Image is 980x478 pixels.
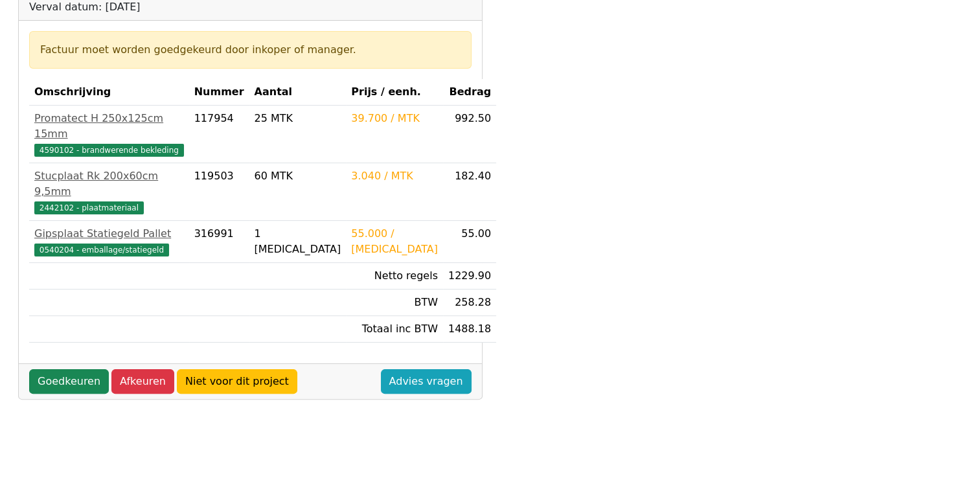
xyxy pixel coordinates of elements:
div: 60 MTK [255,168,341,184]
div: Factuur moet worden goedgekeurd door inkoper of manager. [40,42,461,58]
td: 117954 [189,106,249,163]
div: 1 [MEDICAL_DATA] [255,226,341,257]
td: 1229.90 [443,263,496,290]
th: Omschrijving [29,79,189,106]
td: BTW [346,290,443,316]
td: 316991 [189,221,249,263]
a: Niet voor dit project [177,369,297,394]
td: 258.28 [443,290,496,316]
a: Stucplaat Rk 200x60cm 9,5mm2442102 - plaatmateriaal [34,168,184,215]
td: 119503 [189,163,249,221]
div: Stucplaat Rk 200x60cm 9,5mm [34,168,184,199]
span: 2442102 - plaatmateriaal [34,201,144,214]
a: Afkeuren [111,369,174,394]
span: 4590102 - brandwerende bekleding [34,144,184,157]
div: Gipsplaat Statiegeld Pallet [34,226,184,242]
div: 3.040 / MTK [351,168,438,184]
span: 0540204 - emballage/statiegeld [34,244,169,256]
div: Promatect H 250x125cm 15mm [34,111,184,142]
td: 55.00 [443,221,496,263]
a: Promatect H 250x125cm 15mm4590102 - brandwerende bekleding [34,111,184,157]
td: 1488.18 [443,316,496,343]
td: Totaal inc BTW [346,316,443,343]
td: 182.40 [443,163,496,221]
a: Advies vragen [381,369,472,394]
a: Gipsplaat Statiegeld Pallet0540204 - emballage/statiegeld [34,226,184,257]
div: 39.700 / MTK [351,111,438,126]
div: 25 MTK [255,111,341,126]
div: 55.000 / [MEDICAL_DATA] [351,226,438,257]
td: 992.50 [443,106,496,163]
th: Nummer [189,79,249,106]
th: Prijs / eenh. [346,79,443,106]
th: Bedrag [443,79,496,106]
td: Netto regels [346,263,443,290]
th: Aantal [249,79,347,106]
a: Goedkeuren [29,369,109,394]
